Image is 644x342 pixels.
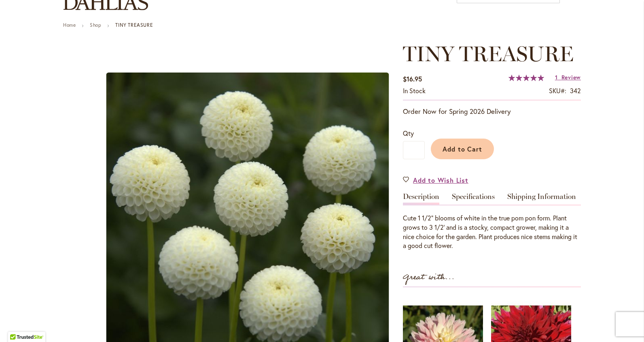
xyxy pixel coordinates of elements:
[403,107,581,116] p: Order Now for Spring 2026 Delivery
[403,271,455,284] strong: Great with...
[403,214,581,250] div: Cute 1 1/2" blooms of white in the true pom pon form. Plant grows to 3 1/2' and is a stocky, comp...
[403,129,414,137] span: Qty
[403,86,426,95] span: In stock
[90,22,101,28] a: Shop
[403,193,581,250] div: Detailed Product Info
[507,193,576,205] a: Shipping Information
[403,193,439,205] a: Description
[443,145,483,153] span: Add to Cart
[508,75,544,81] div: 100%
[403,75,422,83] span: $16.95
[413,175,468,185] span: Add to Wish List
[6,313,29,336] iframe: Launch Accessibility Center
[555,73,581,81] a: 1 Review
[549,86,566,95] strong: SKU
[452,193,495,205] a: Specifications
[570,86,581,96] div: 342
[403,41,574,66] span: TINY TREASURE
[561,73,581,81] span: Review
[403,86,426,96] div: Availability
[431,139,494,159] button: Add to Cart
[63,22,76,28] a: Home
[115,22,153,28] strong: TINY TREASURE
[403,175,468,185] a: Add to Wish List
[555,73,558,81] span: 1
